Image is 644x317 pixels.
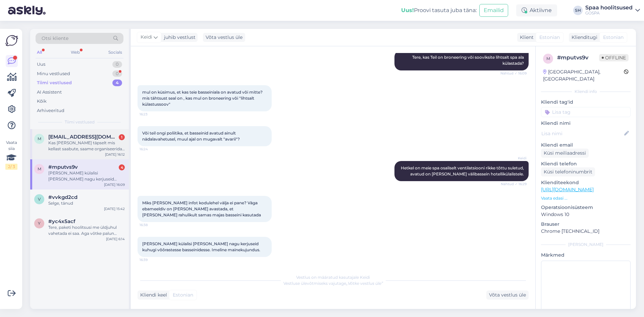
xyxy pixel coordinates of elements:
div: juhib vestlust [161,34,196,41]
div: Küsi telefoninumbrit [541,167,595,176]
img: Askly Logo [5,34,18,47]
div: [DATE] 15:42 [104,206,125,211]
span: #mputvs9v [48,164,78,170]
span: 16:24 [140,147,165,152]
p: Operatsioonisüsteem [541,204,631,211]
div: Tiimi vestlused [37,80,72,86]
div: Kliendi keel [138,292,167,299]
span: m [38,136,41,141]
div: 0 [112,61,122,68]
p: Brauser [541,221,631,228]
span: v [38,197,41,202]
p: Windows 10 [541,211,631,218]
div: Vaata siia [5,140,17,170]
span: mul on küsimus, et kas teie basseiniala on avatud või mitte? mis tähtsust seal on , kas mul on br... [142,90,264,107]
div: Võta vestlus üle [486,290,529,300]
span: Miks [PERSON_NAME] infot kodulehel välja ei pane? Väga ebameeldiv on [PERSON_NAME] avastada, et [... [142,200,261,217]
p: Vaata edasi ... [541,195,631,201]
span: Offline [599,54,629,61]
div: 2 / 3 [5,164,17,170]
span: Nähtud ✓ 16:09 [500,71,527,76]
span: Otsi kliente [42,35,68,42]
div: Selge, tänud [48,200,125,206]
span: y [38,221,41,226]
div: Socials [107,48,123,57]
div: 4 [119,164,125,170]
div: 4 [112,80,122,86]
span: Keidi [141,34,152,41]
b: Uus! [401,7,414,13]
input: Lisa nimi [541,130,623,137]
div: [GEOGRAPHIC_DATA], [GEOGRAPHIC_DATA] [543,68,624,83]
a: [URL][DOMAIN_NAME] [541,187,594,193]
div: Kas [PERSON_NAME] täpselt mis kellast saabute, saame organiseerida varajasema check-ini vajadusel. [48,140,125,152]
p: Kliendi tag'id [541,99,631,106]
p: Märkmed [541,252,631,259]
input: Lisa tag [541,107,631,117]
p: Chrome [TECHNICAL_ID] [541,228,631,235]
div: Kõik [37,98,47,105]
span: m [38,166,41,171]
div: Arhiveeritud [37,107,64,114]
div: Tere, paketi hoolitsusi me üldjuhul vahetada ei saa. Aga võtke palun ühendust meie spaa osakonnag... [48,224,125,236]
div: [DATE] 6:14 [106,236,125,242]
p: Kliendi nimi [541,120,631,127]
div: AI Assistent [37,89,62,96]
div: [PERSON_NAME] külalisi [PERSON_NAME] nagu kerjuseid kuhugi võõrastesse basseinidesse. Imeline mai... [48,170,125,182]
div: # mputvs9v [557,54,599,62]
div: 1 [119,134,125,140]
p: Kliendi email [541,142,631,149]
div: Uus [37,61,45,68]
span: Või teil ongi poliitika, et basseinid avatud ainult nädalavahetusel, muul ajal on mugavalt "avarii"? [142,130,240,142]
span: Vestlus on määratud kasutajale Keidi [296,275,370,280]
div: All [36,48,43,57]
span: 16:23 [140,112,165,117]
span: Estonian [603,34,624,41]
span: Estonian [539,34,560,41]
span: Nähtud ✓ 16:29 [501,181,527,187]
div: SH [573,6,583,15]
div: Minu vestlused [37,70,70,77]
div: Küsi meiliaadressi [541,149,589,158]
div: Aktiivne [516,4,557,16]
span: [PERSON_NAME] külalisi [PERSON_NAME] nagu kerjuseid kuhugi võõrastesse basseinidesse. Imeline mai... [142,241,260,252]
div: Proovi tasuta juba täna: [401,6,477,14]
div: Web [69,48,81,57]
p: Kliendi telefon [541,160,631,167]
div: [PERSON_NAME] [541,242,631,248]
div: Kliendi info [541,89,631,95]
span: 16:39 [140,257,165,262]
button: Emailid [479,4,508,17]
div: Klient [517,34,534,41]
span: 16:38 [140,222,165,227]
div: [DATE] 16:12 [105,152,125,157]
span: markusinho80@icloud.com [48,134,118,140]
div: 0 [112,70,122,77]
div: GOSPA [585,10,633,16]
span: Estonian [173,292,193,299]
span: Keidi [501,156,527,161]
span: Tere, kas Teil on broneering või sooviksite lihtsalt spa ala külastada? [412,55,525,66]
span: #vvkgd2cd [48,194,77,200]
div: Spaa hoolitsused [585,5,633,10]
span: m [546,56,550,61]
span: Hetkel on meie spa osaliselt ventilatsiooni rikke tõttu suletud, avatud on [PERSON_NAME] välibass... [401,165,525,176]
i: „Võtke vestlus üle” [346,281,383,286]
a: Spaa hoolitsusedGOSPA [585,5,640,16]
div: Võta vestlus üle [203,33,245,42]
div: Klienditugi [569,34,597,41]
div: [DATE] 16:09 [104,182,125,187]
span: Tiimi vestlused [65,119,95,125]
span: #yc4x5acf [48,218,75,224]
p: Klienditeekond [541,179,631,186]
span: Vestluse ülevõtmiseks vajutage [283,281,383,286]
